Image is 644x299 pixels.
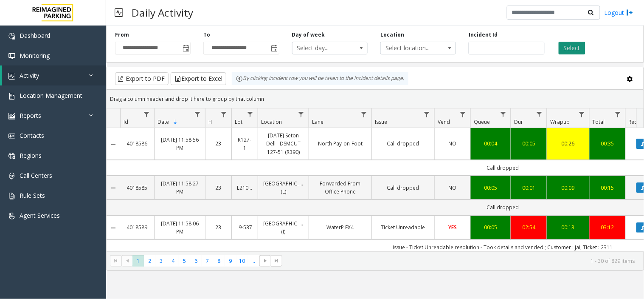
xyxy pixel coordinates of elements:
a: WaterP EX4 [314,223,366,231]
span: Page 4 [167,255,179,267]
a: 00:05 [516,140,542,148]
button: Export to PDF [115,72,169,85]
span: Issue [375,118,387,125]
button: Export to Excel [171,72,226,85]
a: 23 [211,223,226,231]
kendo-pager-info: 1 - 30 of 829 items [287,257,635,265]
span: Sortable [172,119,179,125]
span: Toggle popup [270,42,279,54]
span: Reports [20,111,41,120]
span: Select location... [381,42,441,54]
img: 'icon' [8,33,15,40]
a: Dur Filter Menu [534,108,545,120]
a: 23 [211,184,226,192]
label: Day of week [292,31,325,39]
a: [DATE] Seton Dell - DSMCUT 127-51 (R390) [263,131,304,156]
span: Lane [312,118,323,125]
img: 'icon' [8,93,15,100]
img: logout [627,8,633,17]
a: [DATE] 11:58:06 PM [160,219,200,236]
a: NO [440,140,465,148]
span: NO [449,140,457,147]
a: 00:05 [476,184,506,192]
span: Location [261,118,282,125]
span: Select day... [292,42,352,54]
span: Page 10 [236,255,248,267]
a: Collapse Details [107,185,120,191]
a: [DATE] 11:58:56 PM [160,136,200,152]
span: Wrapup [550,118,570,125]
span: Page 6 [190,255,202,267]
span: Call Centers [20,171,52,179]
span: Go to the last page [273,257,280,264]
span: Agent Services [20,211,60,219]
a: L21092801 [237,184,253,192]
span: Regions [20,151,42,159]
img: infoIcon.svg [236,75,243,82]
a: Ticket Unreadable [377,223,429,231]
a: 02:54 [516,223,542,231]
label: From [115,31,129,39]
span: Go to the last page [271,255,282,267]
span: H [208,118,212,125]
span: Activity [20,71,39,80]
a: 00:05 [476,223,506,231]
span: Page 1 [132,255,144,267]
a: Call dropped [377,140,429,148]
span: Monitoring [20,51,50,60]
img: 'icon' [8,53,15,60]
span: Total [593,118,605,125]
span: Id [124,118,128,125]
a: 00:15 [595,184,620,192]
span: Vend [438,118,450,125]
span: YES [448,224,457,231]
a: 00:35 [595,140,620,148]
a: Wrapup Filter Menu [576,108,588,120]
a: YES [440,223,465,231]
a: 00:09 [552,184,584,192]
div: By clicking Incident row you will be taken to the incident details page. [232,72,408,85]
a: [GEOGRAPHIC_DATA] (I) [263,219,304,236]
h3: Daily Activity [127,2,197,23]
a: Id Filter Menu [141,108,152,120]
a: North Pay-on-Foot [314,140,366,148]
a: Logout [605,8,633,17]
div: Data table [107,108,644,251]
a: 00:26 [552,140,584,148]
a: Date Filter Menu [192,108,203,120]
span: Dur [514,118,523,125]
label: To [203,31,210,39]
span: Rec. [629,118,638,125]
a: Vend Filter Menu [457,108,469,120]
span: NO [449,184,457,191]
a: Location Filter Menu [295,108,307,120]
a: Lane Filter Menu [358,108,370,120]
span: Contacts [20,131,44,140]
a: 00:13 [552,223,584,231]
span: Location Management [20,91,82,100]
img: 'icon' [8,153,15,159]
img: 'icon' [8,73,15,80]
a: I9-537 [237,223,253,231]
a: 00:04 [476,140,506,148]
span: Page 7 [202,255,213,267]
span: Page 5 [179,255,190,267]
img: 'icon' [8,113,15,120]
span: Go to the next page [262,257,269,264]
a: 03:12 [595,223,620,231]
a: Total Filter Menu [612,108,624,120]
a: Lot Filter Menu [245,108,256,120]
a: Collapse Details [107,225,120,231]
a: Activity [2,65,106,85]
span: Toggle popup [181,42,190,54]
